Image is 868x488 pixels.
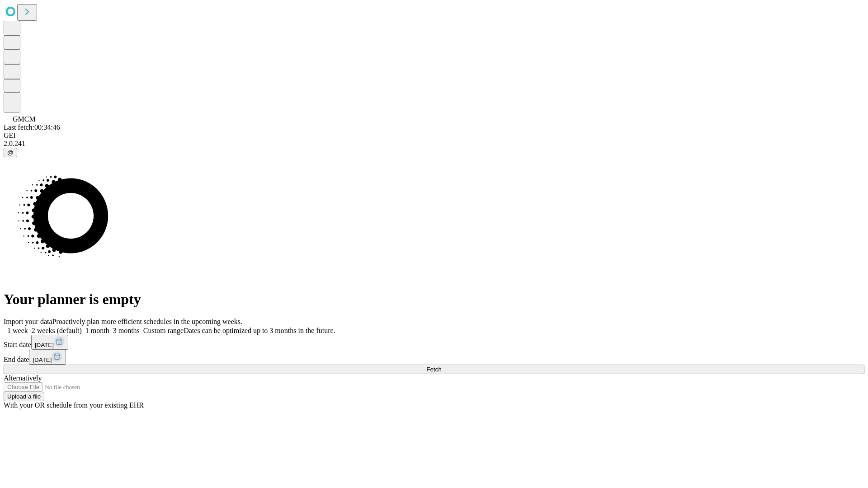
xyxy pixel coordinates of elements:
[7,327,28,334] span: 1 week
[4,392,44,401] button: Upload a file
[113,327,140,334] span: 3 months
[4,131,864,140] div: GEI
[4,318,52,325] span: Import your data
[4,123,60,131] span: Last fetch: 00:34:46
[4,365,864,374] button: Fetch
[4,401,144,409] span: With your OR schedule from your existing EHR
[35,342,54,348] span: [DATE]
[143,327,184,334] span: Custom range
[31,335,68,350] button: [DATE]
[32,327,82,334] span: 2 weeks (default)
[4,350,864,365] div: End date
[4,148,17,157] button: @
[52,318,242,325] span: Proactively plan more efficient schedules in the upcoming weeks.
[184,327,335,334] span: Dates can be optimized up to 3 months in the future.
[7,149,14,156] span: @
[4,140,864,148] div: 2.0.241
[85,327,109,334] span: 1 month
[4,335,864,350] div: Start date
[13,115,36,123] span: GMCM
[29,350,66,365] button: [DATE]
[4,291,864,308] h1: Your planner is empty
[426,366,441,373] span: Fetch
[33,357,52,363] span: [DATE]
[4,374,42,382] span: Alternatively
